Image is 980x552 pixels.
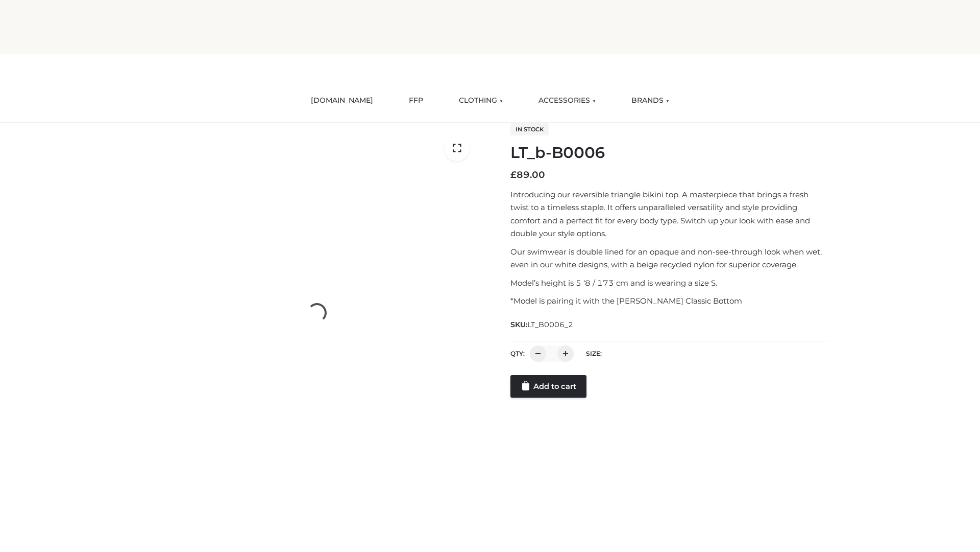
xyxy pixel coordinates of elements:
p: Model’s height is 5 ‘8 / 173 cm and is wearing a size S. [510,277,828,290]
span: LT_B0006_2 [527,320,573,329]
a: ACCESSORIES [531,89,603,112]
a: FFP [401,89,431,112]
label: Size: [586,350,602,357]
span: SKU: [510,318,574,331]
p: Our swimwear is double lined for an opaque and non-see-through look when wet, even in our white d... [510,245,828,271]
p: Introducing our reversible triangle bikini top. A masterpiece that brings a fresh twist to a time... [510,188,828,240]
label: QTY: [510,350,525,357]
a: [DOMAIN_NAME] [303,89,381,112]
a: BRANDS [624,89,677,112]
a: CLOTHING [451,89,510,112]
bdi: 89.00 [510,169,545,180]
h1: LT_b-B0006 [510,144,828,162]
a: Add to cart [510,375,586,398]
span: In stock [510,123,549,135]
p: *Model is pairing it with the [PERSON_NAME] Classic Bottom [510,294,828,308]
span: £ [510,169,517,180]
